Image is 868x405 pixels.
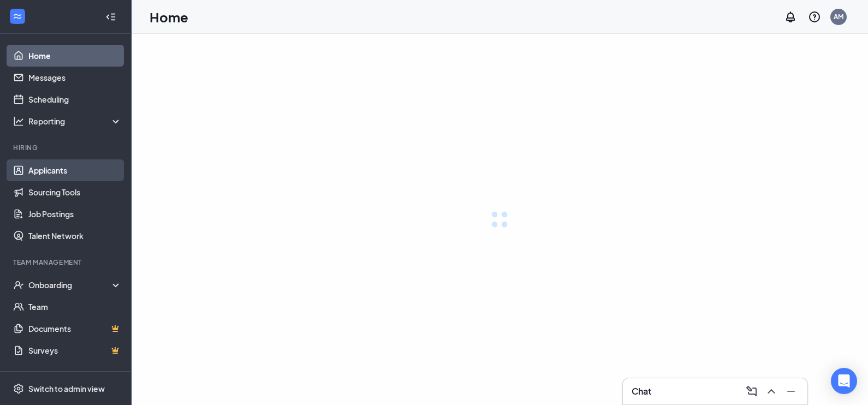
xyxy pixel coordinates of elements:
h1: Home [150,8,188,26]
div: Reporting [28,116,122,127]
svg: Notifications [784,10,797,23]
a: Talent Network [28,225,122,247]
a: Sourcing Tools [28,181,122,203]
svg: Collapse [105,11,116,22]
div: Hiring [13,143,120,152]
svg: ChevronUp [765,385,778,398]
a: Job Postings [28,203,122,225]
button: Minimize [781,383,799,400]
button: ChevronUp [762,383,779,400]
svg: Minimize [784,385,798,398]
svg: Settings [13,383,24,394]
div: Onboarding [28,279,122,290]
div: Open Intercom Messenger [831,368,857,394]
div: AM [834,12,843,21]
svg: QuestionInfo [808,10,821,23]
a: Messages [28,67,122,88]
a: DocumentsCrown [28,318,122,340]
svg: UserCheck [13,279,24,290]
a: SurveysCrown [28,340,122,361]
div: Switch to admin view [28,383,105,394]
a: Scheduling [28,88,122,110]
a: Applicants [28,159,122,181]
div: Team Management [13,258,120,267]
svg: WorkstreamLogo [12,11,23,22]
h3: Chat [632,385,651,397]
svg: ComposeMessage [745,385,758,398]
a: Team [28,296,122,318]
svg: Analysis [13,116,24,127]
a: Home [28,45,122,67]
button: ComposeMessage [742,383,759,400]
